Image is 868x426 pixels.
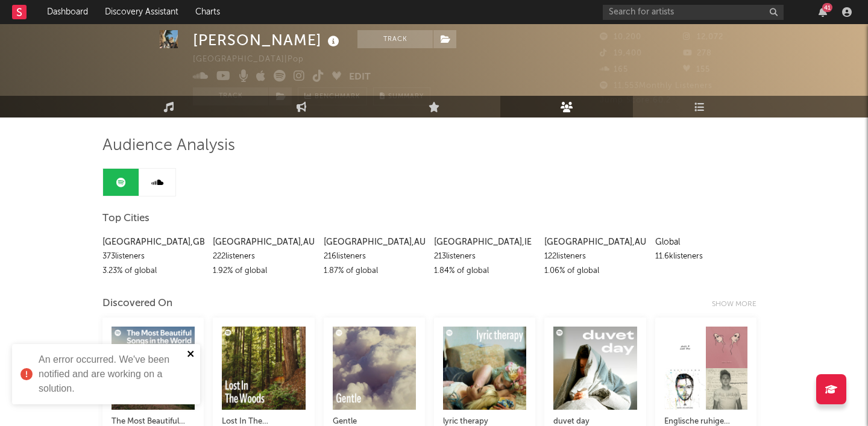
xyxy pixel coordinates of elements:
[822,3,832,12] div: 41
[315,90,360,104] span: Benchmark
[600,82,712,90] span: 11,553 Monthly Listeners
[683,33,723,41] span: 12,072
[434,264,535,278] div: 1.84 % of global
[39,352,183,396] div: An error occurred. We've been notified and are working on a solution.
[544,264,646,278] div: 1.06 % of global
[102,296,172,311] div: Discovered On
[434,235,535,249] div: [GEOGRAPHIC_DATA] , IE
[357,30,433,48] button: Track
[544,235,646,249] div: [GEOGRAPHIC_DATA] , AU
[373,87,430,105] button: Summary
[655,249,756,264] div: 11.6k listeners
[193,87,268,105] button: Track
[324,264,425,278] div: 1.87 % of global
[213,235,314,249] div: [GEOGRAPHIC_DATA] , AU
[819,7,827,17] button: 41
[187,349,195,360] button: close
[434,249,535,264] div: 213 listeners
[683,66,710,74] span: 155
[102,235,204,249] div: [GEOGRAPHIC_DATA] , GB
[388,93,424,100] span: Summary
[213,264,314,278] div: 1.92 % of global
[600,33,641,41] span: 10,200
[324,235,425,249] div: [GEOGRAPHIC_DATA] , AU
[193,30,342,50] div: [PERSON_NAME]
[213,249,314,264] div: 222 listeners
[102,211,149,226] span: Top Cities
[683,49,712,57] span: 278
[600,66,628,74] span: 165
[544,249,646,264] div: 122 listeners
[102,139,235,153] span: Audience Analysis
[102,249,204,264] div: 373 listeners
[193,52,318,67] div: [GEOGRAPHIC_DATA] | Pop
[102,264,204,278] div: 3.23 % of global
[603,5,784,20] input: Search for artists
[298,87,367,105] a: Benchmark
[324,249,425,264] div: 216 listeners
[655,235,756,249] div: Global
[600,49,642,57] span: 19,400
[712,297,766,312] div: Show more
[349,70,371,85] button: Edit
